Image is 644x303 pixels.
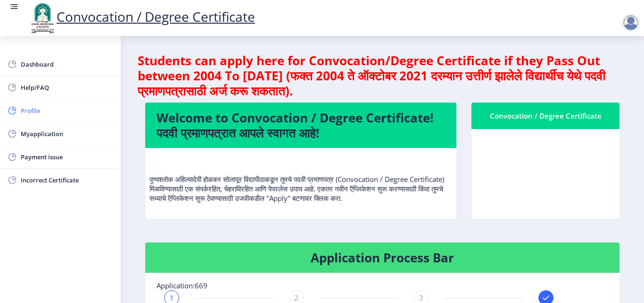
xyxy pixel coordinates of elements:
span: 3 [419,293,423,303]
span: Profile [21,105,113,116]
span: 2 [294,293,298,303]
h4: Application Process Bar [157,250,608,265]
span: Myapplication [21,128,113,139]
span: Help/FAQ [21,82,113,93]
h4: Welcome to Convocation / Degree Certificate! पदवी प्रमाणपत्रात आपले स्वागत आहे! [157,110,445,140]
span: 1 [170,293,174,303]
img: logo [28,2,57,34]
span: Dashboard [21,59,113,70]
p: पुण्यश्लोक अहिल्यादेवी होळकर सोलापूर विद्यापीठाकडून तुमचे पदवी प्रमाणपत्र (Convocation / Degree C... [149,156,452,203]
div: Convocation / Degree Certificate [483,110,608,121]
a: Convocation / Degree Certificate [28,8,255,26]
span: Payment issue [21,151,113,163]
span: Application:669 [157,281,207,290]
span: Incorrect Certificate [21,174,113,186]
h4: Students can apply here for Convocation/Degree Certificate if they Pass Out between 2004 To [DATE... [138,53,627,98]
